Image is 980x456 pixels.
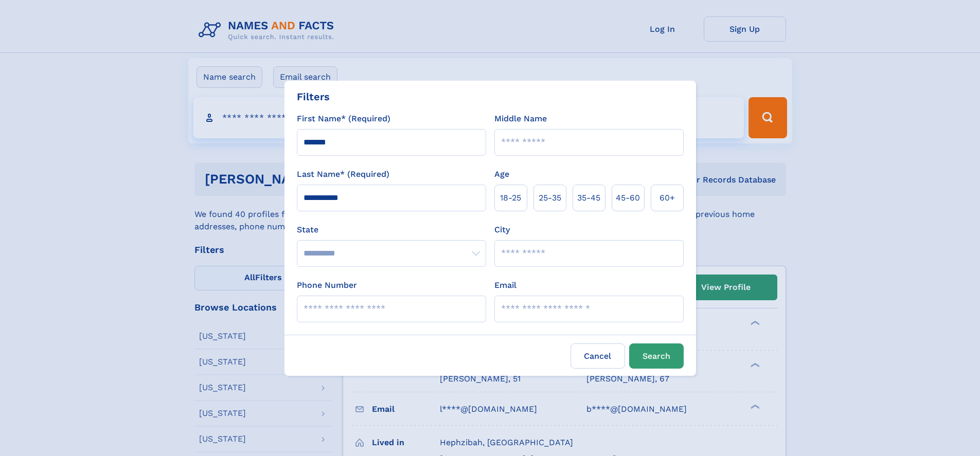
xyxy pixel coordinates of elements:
[494,168,509,180] label: Age
[494,279,516,291] label: Email
[616,192,640,204] span: 45‑60
[494,224,510,236] label: City
[577,192,600,204] span: 35‑45
[297,224,486,236] label: State
[297,89,330,104] div: Filters
[297,279,357,291] label: Phone Number
[660,192,675,204] span: 60+
[539,192,561,204] span: 25‑35
[629,343,684,369] button: Search
[297,113,390,125] label: First Name* (Required)
[571,343,625,369] label: Cancel
[297,168,389,180] label: Last Name* (Required)
[494,113,547,125] label: Middle Name
[500,192,521,204] span: 18‑25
